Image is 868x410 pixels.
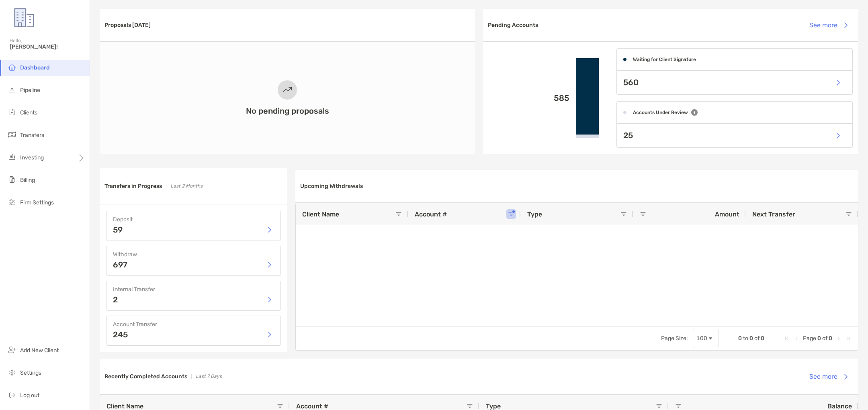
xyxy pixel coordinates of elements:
[738,335,742,342] span: 0
[20,347,59,354] span: Add New Client
[822,335,827,342] span: of
[20,132,44,139] span: Transfers
[20,177,35,184] span: Billing
[489,93,569,103] p: 585
[20,154,44,161] span: Investing
[761,335,764,342] span: 0
[623,131,633,141] p: 25
[300,183,363,190] h3: Upcoming Withdrawals
[20,369,41,376] span: Settings
[7,62,17,72] img: dashboard icon
[196,371,222,381] p: Last 7 Days
[296,402,328,410] span: Account #
[752,210,795,218] span: Next Transfer
[10,3,39,32] img: Zoe Logo
[486,402,501,410] span: Type
[104,373,187,380] h3: Recently Completed Accounts
[104,22,151,29] h3: Proposals [DATE]
[20,87,40,94] span: Pipeline
[7,390,17,400] img: logout icon
[7,85,17,94] img: pipeline icon
[7,175,17,184] img: billing icon
[488,22,538,29] h3: Pending Accounts
[7,197,17,207] img: firm-settings icon
[20,64,50,71] span: Dashboard
[113,330,128,339] p: 245
[696,335,707,342] div: 100
[170,181,203,191] p: Last 2 Months
[20,392,39,399] span: Log out
[623,78,639,88] p: 560
[527,210,542,218] span: Type
[803,16,854,34] button: See more
[113,321,274,328] h4: Account Transfer
[7,367,17,377] img: settings icon
[113,226,123,234] p: 59
[715,210,739,218] span: Amount
[10,43,85,50] span: [PERSON_NAME]!
[113,251,274,258] h4: Withdraw
[817,335,821,342] span: 0
[113,261,127,269] p: 697
[20,199,54,206] span: Firm Settings
[784,335,790,342] div: First Page
[827,402,852,410] span: Balance
[749,335,753,342] span: 0
[793,335,800,342] div: Previous Page
[835,335,842,342] div: Next Page
[113,216,274,223] h4: Deposit
[743,335,748,342] span: to
[302,210,339,218] span: Client Name
[104,183,162,190] h3: Transfers in Progress
[246,106,329,116] h3: No pending proposals
[113,296,118,304] p: 2
[633,110,688,115] h4: Accounts Under Review
[845,335,852,342] div: Last Page
[113,286,274,293] h4: Internal Transfer
[7,107,17,117] img: clients icon
[693,329,719,348] div: Page Size
[415,210,447,218] span: Account #
[20,109,37,116] span: Clients
[803,335,816,342] span: Page
[661,335,688,342] div: Page Size:
[7,130,17,139] img: transfers icon
[633,57,696,62] h4: Waiting for Client Signature
[803,368,854,386] button: See more
[106,402,143,410] span: Client Name
[829,335,832,342] span: 0
[7,345,17,355] img: add_new_client icon
[7,152,17,162] img: investing icon
[754,335,759,342] span: of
